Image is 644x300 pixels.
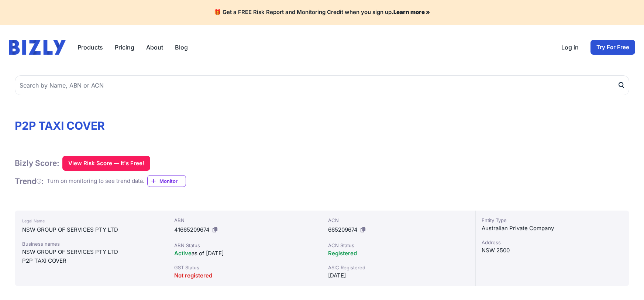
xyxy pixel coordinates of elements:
[174,226,210,233] span: 41665209674
[15,119,629,132] h1: P2P TAXI COVER
[328,242,469,249] div: ACN Status
[482,224,623,233] div: Australian Private Company
[175,43,188,52] a: Blog
[22,240,161,248] div: Business names
[15,75,629,95] input: Search by Name, ABN or ACN
[15,176,44,186] h1: Trend :
[15,158,59,168] h1: Bizly Score:
[328,250,357,257] span: Registered
[393,8,430,16] a: Learn more »
[174,249,316,258] div: as of [DATE]
[62,156,150,171] button: View Risk Score — It's Free!
[174,250,192,257] span: Active
[47,177,144,185] div: Turn on monitoring to see trend data.
[78,43,103,52] button: Products
[482,217,623,224] div: Entity Type
[115,43,134,52] a: Pricing
[482,246,623,255] div: NSW 2500
[328,226,358,233] span: 665209674
[328,264,469,271] div: ASIC Registered
[328,271,469,280] div: [DATE]
[482,239,623,246] div: Address
[174,272,212,279] span: Not registered
[22,217,161,225] div: Legal Name
[146,43,163,52] a: About
[159,177,186,185] span: Monitor
[9,9,635,16] h4: 🎁 Get a FREE Risk Report and Monitoring Credit when you sign up.
[22,256,161,265] div: P2P TAXI COVER
[174,242,316,249] div: ABN Status
[174,264,316,271] div: GST Status
[22,225,161,234] div: NSW GROUP OF SERVICES PTY LTD
[561,43,579,52] a: Log in
[147,175,186,187] a: Monitor
[590,40,635,55] a: Try For Free
[22,248,161,256] div: NSW GROUP OF SERVICES PTY LTD
[174,217,316,224] div: ABN
[328,217,469,224] div: ACN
